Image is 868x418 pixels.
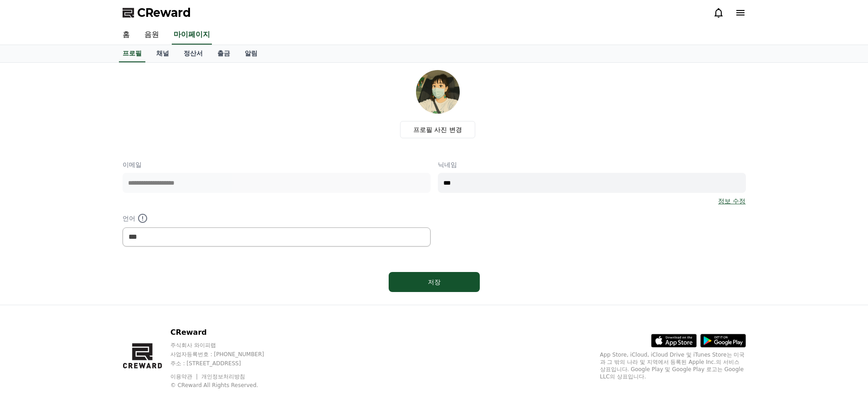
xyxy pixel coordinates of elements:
[176,45,210,62] a: 정산서
[149,45,176,62] a: 채널
[201,373,245,380] a: 개인정보처리방침
[137,5,191,20] span: CReward
[210,45,237,62] a: 출금
[438,160,746,169] p: 닉네임
[123,160,431,169] p: 이메일
[600,351,746,380] p: App Store, iCloud, iCloud Drive 및 iTunes Store는 미국과 그 밖의 나라 및 지역에서 등록된 Apple Inc.의 서비스 상표입니다. Goo...
[172,25,212,45] a: 마이페이지
[718,196,745,206] a: 정보 수정
[123,213,431,224] p: 언어
[400,121,475,138] label: 프로필 사진 변경
[123,5,191,20] a: CReward
[407,277,462,287] div: 저장
[389,272,480,292] button: 저장
[416,70,460,114] img: profile_image
[170,327,282,338] p: CReward
[170,351,282,358] p: 사업자등록번호 : [PHONE_NUMBER]
[170,360,282,367] p: 주소 : [STREET_ADDRESS]
[237,45,265,62] a: 알림
[170,382,282,389] p: © CReward All Rights Reserved.
[170,342,282,349] p: 주식회사 와이피랩
[119,45,145,62] a: 프로필
[115,25,137,45] a: 홈
[170,373,199,380] a: 이용약관
[137,25,166,45] a: 음원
